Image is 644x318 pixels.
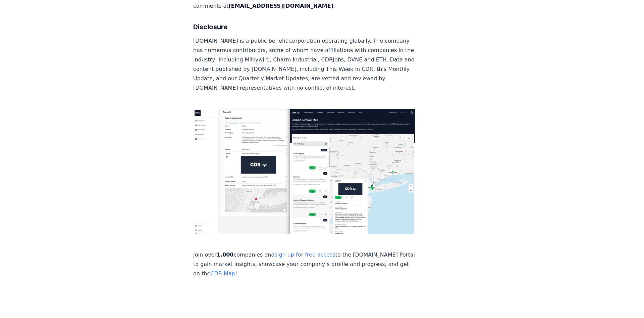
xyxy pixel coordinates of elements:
[193,109,415,234] img: blog post image
[217,252,234,258] strong: 1,000
[193,36,415,93] p: [DOMAIN_NAME] is a public benefit corporation operating globally. The company has numerous contri...
[210,270,235,277] a: CDR Map
[229,3,333,9] strong: [EMAIL_ADDRESS][DOMAIN_NAME]
[275,252,335,258] a: sign up for free access
[193,23,228,31] strong: Disclosure
[193,250,415,278] p: Join over companies and to the [DOMAIN_NAME] Portal to gain market insights, showcase your compan...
